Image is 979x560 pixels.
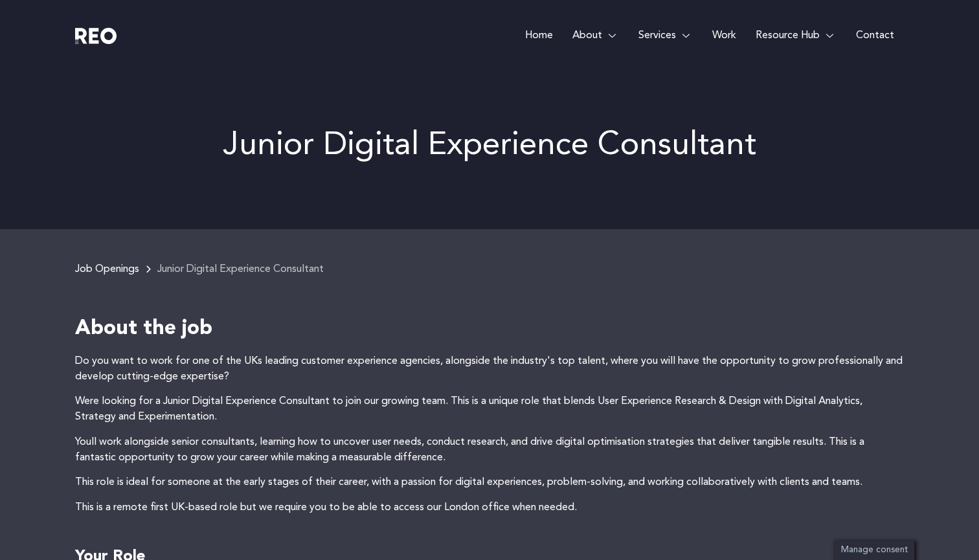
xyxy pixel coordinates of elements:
p: Were looking for a Junior Digital Experience Consultant to join our growing team. This is a uniqu... [75,394,904,425]
p: Do you want to work for one of the UKs leading customer experience agencies, alongside the indust... [75,353,904,385]
a: Job Openings [75,264,139,274]
span: Junior Digital Experience Consultant [157,264,324,274]
h4: About the job [75,316,904,343]
span: Manage consent [841,546,908,554]
p: This role is ideal for someone at the early stages of their career, with a passion for digital ex... [75,475,904,490]
p: This is a remote first UK-based role but we require you to be able to access our London office wh... [75,500,904,515]
p: Youll work alongside senior consultants, learning how to uncover user needs, conduct research, an... [75,434,904,465]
